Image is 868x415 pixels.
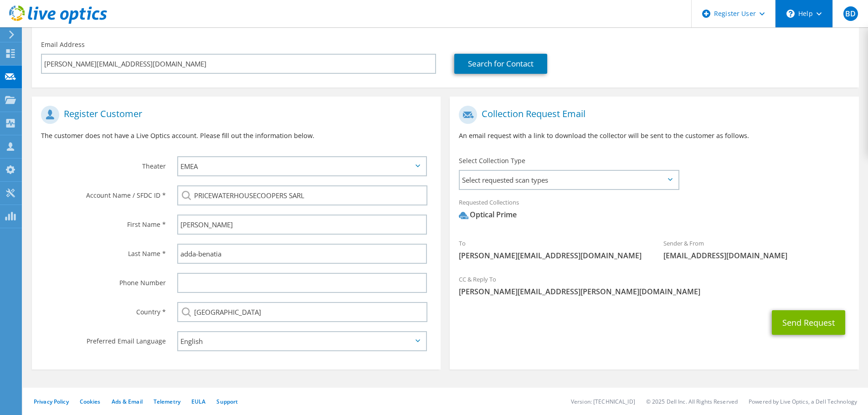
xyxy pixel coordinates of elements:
[41,131,431,141] p: The customer does not have a Live Optics account. Please fill out the information below.
[459,156,525,165] label: Select Collection Type
[460,171,678,189] span: Select requested scan types
[450,270,858,301] div: CC & Reply To
[191,398,205,405] a: EULA
[216,398,238,405] a: Support
[41,40,85,49] label: Email Address
[41,185,166,200] label: Account Name / SFDC ID *
[154,398,180,405] a: Telemetry
[41,156,166,171] label: Theater
[41,302,166,317] label: Country *
[663,251,850,261] span: [EMAIL_ADDRESS][DOMAIN_NAME]
[41,331,166,346] label: Preferred Email Language
[450,234,654,265] div: To
[459,106,845,124] h1: Collection Request Email
[41,273,166,287] label: Phone Number
[749,398,857,405] li: Powered by Live Optics, a Dell Technology
[450,193,858,229] div: Requested Collections
[772,310,845,335] button: Send Request
[41,244,166,258] label: Last Name *
[80,398,101,405] a: Cookies
[459,251,645,261] span: [PERSON_NAME][EMAIL_ADDRESS][DOMAIN_NAME]
[571,398,635,405] li: Version: [TECHNICAL_ID]
[843,6,858,21] span: BD
[654,234,859,265] div: Sender & From
[646,398,738,405] li: © 2025 Dell Inc. All Rights Reserved
[459,131,849,141] p: An email request with a link to download the collector will be sent to the customer as follows.
[34,398,69,405] a: Privacy Policy
[41,106,427,124] h1: Register Customer
[454,54,547,74] a: Search for Contact
[112,398,143,405] a: Ads & Email
[459,210,517,220] div: Optical Prime
[459,287,849,297] span: [PERSON_NAME][EMAIL_ADDRESS][PERSON_NAME][DOMAIN_NAME]
[41,215,166,229] label: First Name *
[786,10,795,18] svg: \n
